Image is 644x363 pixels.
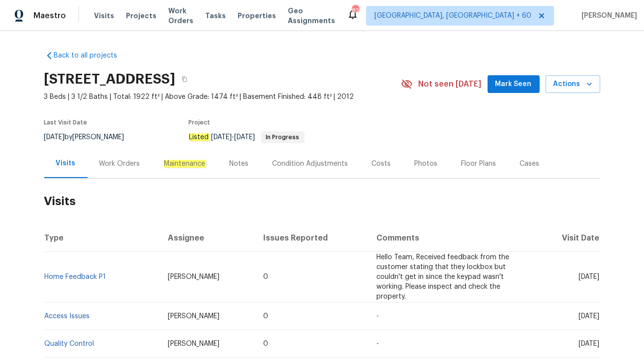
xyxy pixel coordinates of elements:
th: Visit Date [535,224,600,252]
span: - [376,313,379,320]
div: Cases [520,159,540,169]
a: Home Feedback P1 [45,273,106,280]
span: [DATE] [235,134,255,141]
span: Geo Assignments [288,6,335,26]
span: In Progress [262,134,304,140]
div: Notes [230,159,249,169]
span: [DATE] [212,134,232,141]
span: Not seen [DATE] [419,79,482,89]
span: Project [189,120,211,125]
span: Projects [126,11,156,21]
div: by [PERSON_NAME] [44,131,136,143]
button: Copy Address [176,70,193,88]
span: Hello Team, Received feedback from the customer stating that they lockbox but couldn't get in sin... [376,254,509,300]
span: Work Orders [168,6,193,26]
div: Work Orders [99,159,140,169]
em: Listed [189,133,210,141]
span: [PERSON_NAME] [578,11,637,21]
span: [PERSON_NAME] [168,273,219,280]
span: Maestro [33,11,66,21]
span: Tasks [205,12,226,19]
span: Actions [553,78,592,91]
h2: [STREET_ADDRESS] [44,74,176,84]
span: 0 [263,340,268,347]
span: [PERSON_NAME] [168,313,219,320]
a: Quality Control [45,340,94,347]
th: Comments [368,224,535,252]
span: 0 [263,273,268,280]
th: Issues Reported [255,224,368,252]
span: Properties [238,11,276,21]
em: Maintenance [164,160,206,168]
div: 828 [352,6,359,16]
th: Assignee [160,224,255,252]
a: Access Issues [45,313,90,320]
span: [GEOGRAPHIC_DATA], [GEOGRAPHIC_DATA] + 60 [374,11,531,21]
div: Visits [56,158,76,168]
button: Actions [546,75,600,93]
span: [PERSON_NAME] [168,340,219,347]
span: [DATE] [579,273,600,280]
div: Costs [372,159,391,169]
span: Last Visit Date [44,120,88,125]
span: [DATE] [579,340,600,347]
span: Visits [94,11,114,21]
th: Type [44,224,160,252]
button: Mark Seen [488,75,540,93]
span: - [376,340,379,347]
span: 3 Beds | 3 1/2 Baths | Total: 1922 ft² | Above Grade: 1474 ft² | Basement Finished: 448 ft² | 2012 [44,92,401,102]
div: Floor Plans [461,159,496,169]
span: [DATE] [579,313,600,320]
div: Condition Adjustments [273,159,348,169]
h2: Visits [44,179,600,224]
a: Back to all projects [44,51,139,60]
span: [DATE] [44,134,65,141]
span: - [212,134,255,141]
span: Mark Seen [495,78,532,91]
span: 0 [263,313,268,320]
div: Photos [415,159,438,169]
